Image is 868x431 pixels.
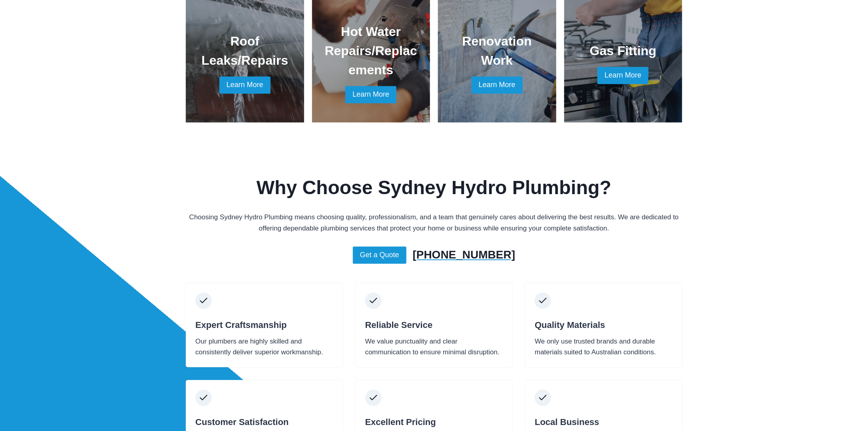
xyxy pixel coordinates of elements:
[195,416,333,429] h4: Customer Satisfaction
[365,319,503,332] h4: Reliable Service
[353,247,406,264] a: Get a Quote
[365,416,503,429] h4: Excellent Pricing
[535,336,673,358] p: We only use trusted brands and durable materials suited to Australian conditions.
[535,416,673,429] h4: Local Business
[535,319,673,332] h4: Quality Materials
[195,336,333,358] p: Our plumbers are highly skilled and consistently deliver superior workmanship.
[186,212,682,234] p: Choosing Sydney Hydro Plumbing means choosing quality, professionalism, and a team that genuinely...
[365,336,503,358] p: We value punctuality and clear communication to ensure minimal disruption.
[195,319,333,332] h4: Expert Craftsmanship
[413,247,516,264] a: [PHONE_NUMBER]
[186,174,682,203] h2: Why Choose Sydney Hydro Plumbing?
[360,250,399,261] span: Get a Quote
